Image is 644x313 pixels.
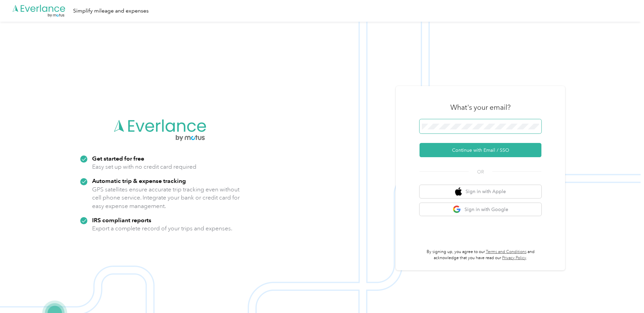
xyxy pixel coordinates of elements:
img: google logo [453,205,461,214]
strong: Automatic trip & expense tracking [92,177,186,184]
strong: IRS compliant reports [92,216,151,224]
span: OR [469,168,492,175]
button: Continue with Email / SSO [420,143,541,157]
p: By signing up, you agree to our and acknowledge that you have read our . [420,249,541,261]
button: google logoSign in with Google [420,203,541,216]
img: apple logo [455,187,462,196]
h3: What's your email? [450,103,511,112]
div: Simplify mileage and expenses [73,7,149,15]
p: Export a complete record of your trips and expenses. [92,224,232,233]
a: Terms and Conditions [486,249,527,254]
button: apple logoSign in with Apple [420,185,541,198]
p: GPS satellites ensure accurate trip tracking even without cell phone service. Integrate your bank... [92,185,240,210]
strong: Get started for free [92,155,144,162]
a: Privacy Policy [502,255,526,260]
p: Easy set up with no credit card required [92,163,196,171]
